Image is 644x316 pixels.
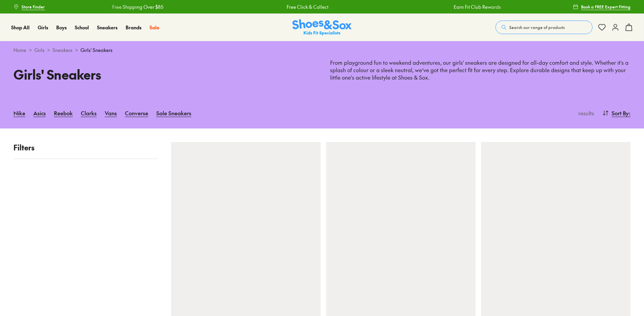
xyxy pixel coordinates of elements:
[602,106,631,120] button: Sort By:
[53,47,72,54] a: Sneakers
[38,24,48,31] span: Girls
[105,106,117,120] a: Vans
[97,24,118,31] span: Sneakers
[75,24,89,31] a: School
[126,24,141,31] span: Brands
[612,109,629,117] span: Sort By
[13,1,45,13] a: Store Finder
[581,4,631,10] span: Book a FREE Expert Fitting
[156,106,191,120] a: Sale Sneakers
[75,24,89,31] span: School
[330,59,631,81] p: From playground fun to weekend adventures, our girls' sneakers are designed for all-day comfort a...
[453,3,501,10] a: Earn Fit Club Rewards
[56,24,67,31] a: Boys
[97,24,118,31] a: Sneakers
[286,3,328,10] a: Free Click & Collect
[33,106,46,120] a: Asics
[573,1,631,13] a: Book a FREE Expert Fitting
[56,24,67,31] span: Boys
[125,106,148,120] a: Converse
[112,3,163,10] a: Free Shipping Over $85
[80,47,112,54] span: Girls' Sneakers
[292,19,352,36] img: SNS_Logo_Responsive.svg
[34,47,44,54] a: Girls
[495,21,592,34] button: Search our range of products
[292,19,352,36] a: Shoes & Sox
[54,106,73,120] a: Reebok
[13,47,26,54] a: Home
[576,109,594,117] p: results
[11,24,30,31] span: Shop All
[22,4,45,10] span: Store Finder
[509,24,565,30] span: Search our range of products
[38,24,48,31] a: Girls
[150,24,159,31] a: Sale
[81,106,97,120] a: Clarks
[13,106,25,120] a: Nike
[150,24,159,31] span: Sale
[629,109,631,117] span: :
[126,24,141,31] a: Brands
[13,142,158,153] p: Filters
[11,24,30,31] a: Shop All
[13,47,631,54] div: > > >
[13,65,314,84] h1: Girls' Sneakers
